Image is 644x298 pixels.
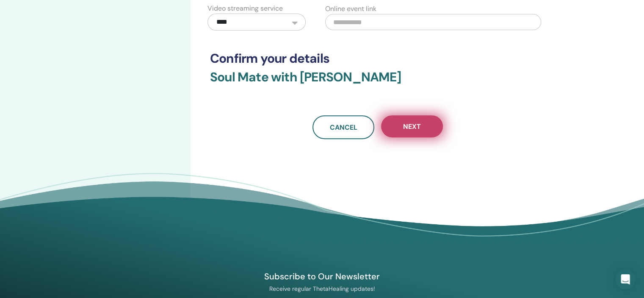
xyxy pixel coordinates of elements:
h3: Confirm your details [210,51,545,66]
span: Next [403,122,421,131]
h4: Subscribe to Our Newsletter [224,271,420,282]
label: Online event link [325,4,376,14]
a: Cancel [312,115,374,139]
span: Cancel [330,123,357,132]
p: Receive regular ThetaHealing updates! [224,285,420,292]
label: Video streaming service [207,3,283,14]
h3: Soul Mate with [PERSON_NAME] [210,70,545,95]
button: Next [381,115,443,137]
div: Open Intercom Messenger [615,269,636,290]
